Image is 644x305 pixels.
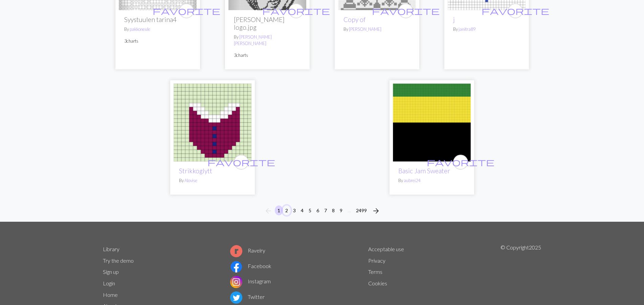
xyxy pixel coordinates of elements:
[372,207,380,215] i: Next
[103,291,118,298] a: Home
[153,4,220,18] i: favourite
[290,205,298,215] button: 3
[230,278,271,284] a: Instagram
[369,205,383,216] button: Next
[184,178,197,183] a: Alovise
[174,118,251,125] a: Strikkoglytt
[234,16,301,31] h2: [PERSON_NAME] logo.jpg
[234,34,272,46] a: [PERSON_NAME] [PERSON_NAME]
[372,5,440,16] span: favorite
[372,4,440,18] i: favourite
[368,257,385,264] a: Privacy
[453,16,455,23] a: j
[453,155,468,170] button: favourite
[234,52,301,59] p: 3 charts
[289,3,304,18] button: favourite
[298,205,306,215] button: 4
[275,205,283,215] button: 1
[262,205,383,216] nav: Page navigation
[368,280,387,286] a: Cookies
[393,118,471,125] a: Basic Jam Sweater
[179,177,246,184] p: By
[283,205,291,215] button: 2
[230,263,271,269] a: Facebook
[398,167,450,175] a: Basic Jam Sweater
[349,26,381,32] a: [PERSON_NAME]
[343,16,365,23] a: Copy of
[103,257,134,264] a: Try the demo
[174,84,251,161] img: Strikkoglytt
[230,247,265,254] a: Ravelry
[124,16,191,23] h2: Syystuulen tarina4
[459,26,475,32] a: janitra89
[130,26,150,32] a: pakkoneule
[508,3,523,18] button: favourite
[230,245,242,257] img: Ravelry logo
[368,268,382,275] a: Terms
[398,3,413,18] button: favourite
[343,26,410,32] p: By
[124,26,191,32] p: By
[262,4,330,18] i: favourite
[103,268,119,275] a: Sign up
[103,246,119,252] a: Library
[368,246,404,252] a: Acceptable use
[482,4,549,18] i: favourite
[124,38,191,44] p: 3 charts
[179,3,194,18] button: favourite
[427,155,494,169] i: favourite
[153,5,220,16] span: favorite
[230,293,265,300] a: Twitter
[453,26,520,32] p: By
[482,5,549,16] span: favorite
[353,205,370,215] button: 2499
[103,280,115,286] a: Login
[404,178,420,183] a: aubrei24
[234,34,301,47] p: By
[306,205,314,215] button: 5
[314,205,322,215] button: 6
[179,167,212,175] a: Strikkoglytt
[207,155,275,169] i: favourite
[427,157,494,167] span: favorite
[230,261,242,273] img: Facebook logo
[398,177,465,184] p: By
[207,157,275,167] span: favorite
[321,205,330,215] button: 7
[230,291,242,304] img: Twitter logo
[372,206,380,216] span: arrow_forward
[329,205,337,215] button: 8
[337,205,345,215] button: 9
[234,155,249,170] button: favourite
[230,276,242,288] img: Instagram logo
[262,5,330,16] span: favorite
[393,84,471,161] img: Basic Jam Sweater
